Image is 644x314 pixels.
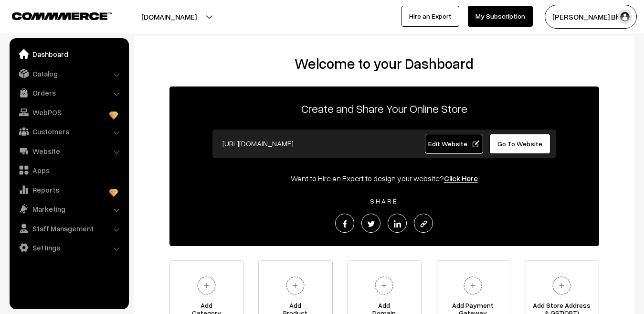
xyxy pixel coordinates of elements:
img: plus.svg [371,272,397,299]
a: Hire an Expert [401,6,459,27]
button: [PERSON_NAME] Bha… [545,5,637,29]
div: Want to Hire an Expert to design your website? [169,173,599,184]
a: My Subscription [468,6,533,27]
button: [DOMAIN_NAME] [108,5,230,29]
img: plus.svg [193,272,220,299]
p: Create and Share Your Online Store [169,100,599,117]
a: Apps [12,162,126,179]
a: Go To Website [489,134,551,154]
a: Marketing [12,200,126,217]
a: COMMMERCE [12,10,95,21]
a: Edit Website [425,134,483,154]
img: plus.svg [460,272,486,299]
img: plus.svg [549,272,575,299]
a: Orders [12,84,126,101]
a: Website [12,142,126,160]
a: Reports [12,181,126,198]
a: Click Here [444,173,478,183]
span: Go To Website [497,140,542,148]
a: Staff Management [12,220,126,237]
a: WebPOS [12,104,126,121]
span: Edit Website [428,140,479,148]
a: Settings [12,239,126,256]
a: Customers [12,123,126,140]
img: user [618,10,632,24]
a: Dashboard [12,45,126,63]
img: COMMMERCE [12,12,112,20]
span: SHARE [365,197,403,205]
img: plus.svg [282,272,308,299]
a: Catalog [12,65,126,82]
h2: Welcome to your Dashboard [143,55,625,72]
